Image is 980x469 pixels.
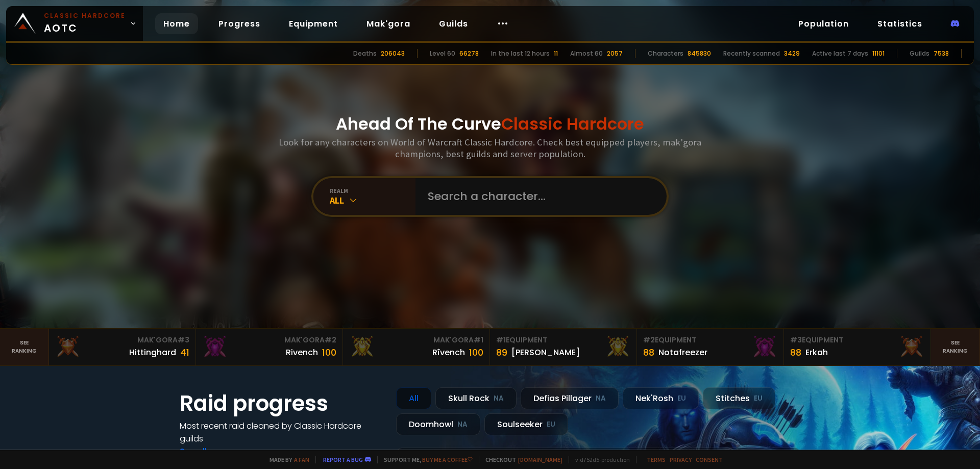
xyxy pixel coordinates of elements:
[910,49,929,58] div: Guilds
[396,413,480,435] div: Doomhowl
[623,387,699,409] div: Nek'Rosh
[358,13,419,34] a: Mak'gora
[784,329,931,365] a: #3Equipment88Erkah
[723,49,780,58] div: Recently scanned
[496,335,630,345] div: Equipment
[869,13,930,34] a: Statistics
[521,387,619,409] div: Defias Pillager
[44,11,126,36] span: AOTC
[569,456,630,463] span: v. d752d5 - production
[325,335,336,345] span: # 2
[490,329,637,365] a: #1Equipment89[PERSON_NAME]
[457,419,468,430] small: NA
[677,393,686,404] small: EU
[643,345,654,359] div: 88
[129,346,176,359] div: Hittinghard
[275,136,705,160] h3: Look for any characters on World of Warcraft Classic Hardcore. Check best equipped players, mak'g...
[703,387,775,409] div: Stitches
[790,335,924,345] div: Equipment
[469,345,483,359] div: 100
[643,335,777,345] div: Equipment
[812,49,868,58] div: Active last 7 days
[6,6,143,41] a: Classic HardcoreAOTC
[343,329,490,365] a: Mak'Gora#1Rîvench100
[263,456,309,463] span: Made by
[180,387,384,419] h1: Raid progress
[934,49,949,58] div: 7538
[790,335,802,345] span: # 3
[322,345,336,359] div: 100
[422,178,654,215] input: Search a character...
[784,49,800,58] div: 3429
[496,345,507,359] div: 89
[518,456,562,463] a: [DOMAIN_NAME]
[570,49,603,58] div: Almost 60
[607,49,623,58] div: 2057
[872,49,885,58] div: 11101
[202,335,336,345] div: Mak'Gora
[648,49,683,58] div: Characters
[637,329,784,365] a: #2Equipment88Notafreezer
[479,456,562,463] span: Checkout
[281,13,346,34] a: Equipment
[210,13,268,34] a: Progress
[790,13,857,34] a: Population
[596,393,606,404] small: NA
[547,419,555,430] small: EU
[180,345,189,359] div: 41
[294,456,309,463] a: a fan
[286,346,318,359] div: Rivench
[381,49,405,58] div: 206043
[484,413,568,435] div: Soulseeker
[459,49,479,58] div: 66278
[688,49,711,58] div: 845830
[336,112,644,136] h1: Ahead Of The Curve
[501,112,644,135] span: Classic Hardcore
[432,346,465,359] div: Rîvench
[180,446,246,457] a: See all progress
[330,187,415,194] div: realm
[805,346,828,359] div: Erkah
[178,335,189,345] span: # 3
[554,49,558,58] div: 11
[377,456,473,463] span: Support me,
[180,419,384,445] h4: Most recent raid cleaned by Classic Hardcore guilds
[474,335,483,345] span: # 1
[670,456,692,463] a: Privacy
[696,456,723,463] a: Consent
[494,393,504,404] small: NA
[422,456,473,463] a: Buy me a coffee
[430,49,455,58] div: Level 60
[55,335,189,345] div: Mak'Gora
[49,329,196,365] a: Mak'Gora#3Hittinghard41
[330,194,415,206] div: All
[511,346,580,359] div: [PERSON_NAME]
[496,335,506,345] span: # 1
[44,11,126,20] small: Classic Hardcore
[491,49,550,58] div: In the last 12 hours
[435,387,517,409] div: Skull Rock
[196,329,343,365] a: Mak'Gora#2Rivench100
[349,335,483,345] div: Mak'Gora
[658,346,707,359] div: Notafreezer
[396,387,431,409] div: All
[643,335,655,345] span: # 2
[790,345,801,359] div: 88
[754,393,763,404] small: EU
[647,456,666,463] a: Terms
[431,13,476,34] a: Guilds
[353,49,377,58] div: Deaths
[323,456,363,463] a: Report a bug
[155,13,198,34] a: Home
[931,329,980,365] a: Seeranking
